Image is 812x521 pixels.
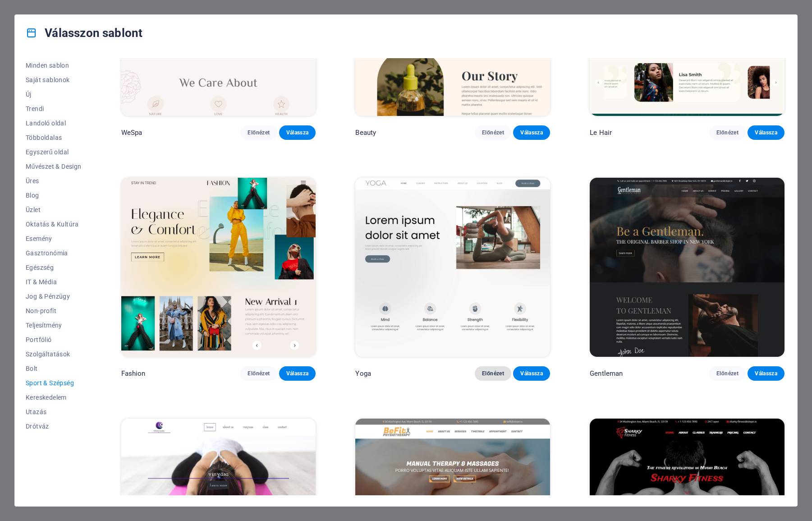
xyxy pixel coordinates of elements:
[26,394,82,401] span: Kereskedelem
[26,91,82,98] span: Új
[590,369,623,378] p: Gentleman
[355,369,371,378] p: Yoga
[513,366,550,381] button: Válassza
[26,26,142,40] h4: Válasszon sablont
[26,249,82,257] span: Gasztronómia
[26,73,82,87] button: Saját sablonok
[26,390,82,405] button: Kereskedelem
[26,203,82,217] button: Üzlet
[475,125,512,140] button: Előnézet
[709,125,746,140] button: Előnézet
[279,125,316,140] button: Válassza
[26,120,82,127] span: Landoló oldal
[26,379,82,387] span: Sport & Szépség
[482,129,505,136] span: Előnézet
[26,221,82,228] span: Oktatás & Kultúra
[26,116,82,130] button: Landoló oldal
[26,62,82,69] span: Minden sablon
[26,130,82,145] button: Többoldalas
[26,87,82,101] button: Új
[26,246,82,260] button: Gasztronómia
[26,289,82,304] button: Jog & Pénzügy
[748,125,784,140] button: Válassza
[26,322,82,329] span: Teljesítmény
[26,350,82,358] span: Szolgáltatások
[121,369,146,378] p: Fashion
[26,408,82,415] span: Utazás
[26,332,82,347] button: Portfólió
[26,318,82,332] button: Teljesítmény
[26,192,82,199] span: Blog
[26,293,82,300] span: Jog & Pénzügy
[26,275,82,289] button: IT & Média
[26,134,82,141] span: Többoldalas
[286,370,309,377] span: Válassza
[26,174,82,188] button: Üres
[240,366,277,381] button: Előnézet
[355,128,376,137] p: Beauty
[279,366,316,381] button: Válassza
[26,235,82,242] span: Esemény
[121,178,316,357] img: Fashion
[26,76,82,83] span: Saját sablonok
[482,370,505,377] span: Előnézet
[26,405,82,419] button: Utazás
[755,370,777,377] span: Válassza
[26,188,82,203] button: Blog
[590,178,784,357] img: Gentleman
[26,177,82,184] span: Üres
[248,129,270,136] span: Előnézet
[513,125,550,140] button: Válassza
[240,125,277,140] button: Előnézet
[26,231,82,246] button: Esemény
[26,145,82,159] button: Egyszerű oldal
[26,58,82,73] button: Minden sablon
[716,370,739,377] span: Előnézet
[26,101,82,116] button: Trendi
[26,347,82,361] button: Szolgáltatások
[26,148,82,156] span: Egyszerű oldal
[590,128,612,137] p: Le Hair
[716,129,739,136] span: Előnézet
[26,419,82,433] button: Drótváz
[26,365,82,372] span: Bolt
[709,366,746,381] button: Előnézet
[26,304,82,318] button: Non-profit
[748,366,784,381] button: Válassza
[755,129,777,136] span: Válassza
[26,336,82,343] span: Portfólió
[26,307,82,314] span: Non-profit
[26,217,82,231] button: Oktatás & Kultúra
[121,128,142,137] p: WeSpa
[26,376,82,390] button: Sport & Szépség
[26,163,82,170] span: Művészet & Design
[355,178,550,357] img: Yoga
[26,423,82,430] span: Drótváz
[26,159,82,174] button: Művészet & Design
[520,370,543,377] span: Válassza
[26,260,82,275] button: Egészség
[520,129,543,136] span: Válassza
[26,206,82,213] span: Üzlet
[26,105,82,112] span: Trendi
[26,264,82,271] span: Egészség
[26,278,82,286] span: IT & Média
[248,370,270,377] span: Előnézet
[26,361,82,376] button: Bolt
[286,129,309,136] span: Válassza
[475,366,512,381] button: Előnézet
